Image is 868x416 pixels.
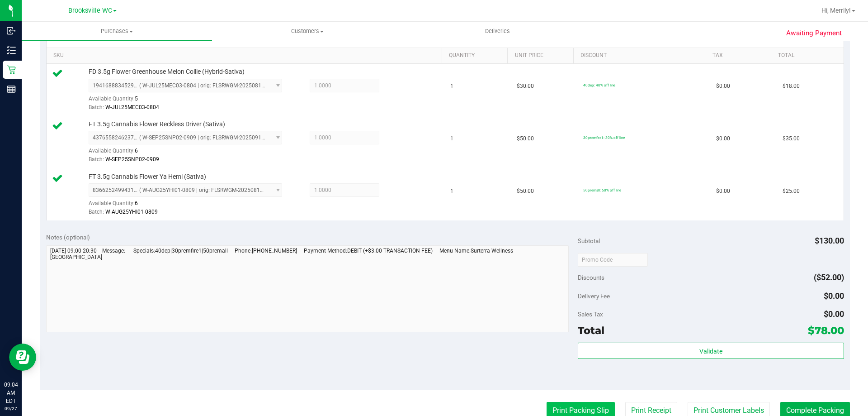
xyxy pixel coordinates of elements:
div: Available Quantity: [89,197,292,215]
input: Promo Code [578,253,648,267]
span: Purchases [22,27,212,35]
span: Deliveries [473,27,522,35]
span: 6 [135,148,138,154]
span: W-AUG25YHI01-0809 [105,209,158,215]
inline-svg: Inventory [7,46,16,55]
span: 1 [450,82,453,91]
span: $0.00 [716,134,730,143]
span: $50.00 [517,187,534,196]
div: Available Quantity: [89,92,292,110]
span: Validate [699,348,722,355]
p: 09:04 AM EDT [4,381,18,405]
span: 1 [450,134,453,143]
span: Discounts [578,269,604,286]
span: Notes (optional) [46,234,90,241]
span: Subtotal [578,237,600,244]
span: FD 3.5g Flower Greenhouse Melon Collie (Hybrid-Sativa) [89,67,245,76]
span: $0.00 [824,309,844,319]
span: 40dep: 40% off line [583,83,615,87]
span: FT 3.5g Cannabis Flower Reckless Driver (Sativa) [89,120,225,129]
a: Tax [712,52,768,59]
span: 30premfire1: 30% off line [583,135,625,140]
span: $50.00 [517,134,534,143]
inline-svg: Retail [7,65,16,74]
span: Batch: [89,209,104,215]
span: $18.00 [783,82,800,91]
span: 50premall: 50% off line [583,188,621,192]
span: $78.00 [808,324,844,337]
span: Batch: [89,156,104,163]
span: $0.00 [716,187,730,196]
a: Discount [580,52,702,59]
span: FT 3.5g Cannabis Flower Ya Hemi (Sativa) [89,172,206,181]
span: $0.00 [716,82,730,91]
inline-svg: Inbound [7,26,16,35]
span: Brooksville WC [68,7,112,14]
span: Customers [212,27,402,35]
span: W-JUL25MEC03-0804 [105,104,159,110]
a: Quantity [449,52,504,59]
a: Purchases [22,22,212,41]
span: $25.00 [783,187,800,196]
inline-svg: Reports [7,85,16,94]
span: $35.00 [783,134,800,143]
a: SKU [53,52,438,59]
span: $30.00 [517,82,534,91]
span: 1 [450,187,453,196]
a: Unit Price [515,52,570,59]
span: Awaiting Payment [786,28,842,38]
span: Sales Tax [578,311,603,318]
span: ($52.00) [814,273,844,282]
span: 6 [135,200,138,206]
span: Batch: [89,104,104,110]
span: 5 [135,96,138,102]
p: 09/27 [4,405,18,412]
span: Total [578,324,604,337]
iframe: Resource center [9,344,36,371]
div: Available Quantity: [89,144,292,162]
a: Deliveries [402,22,593,41]
button: Validate [578,343,844,359]
a: Total [778,52,833,59]
a: Customers [212,22,402,41]
span: $0.00 [824,291,844,301]
span: Delivery Fee [578,292,610,300]
span: W-SEP25SNP02-0909 [105,156,159,163]
span: $130.00 [815,236,844,245]
span: Hi, Merrily! [821,7,851,14]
